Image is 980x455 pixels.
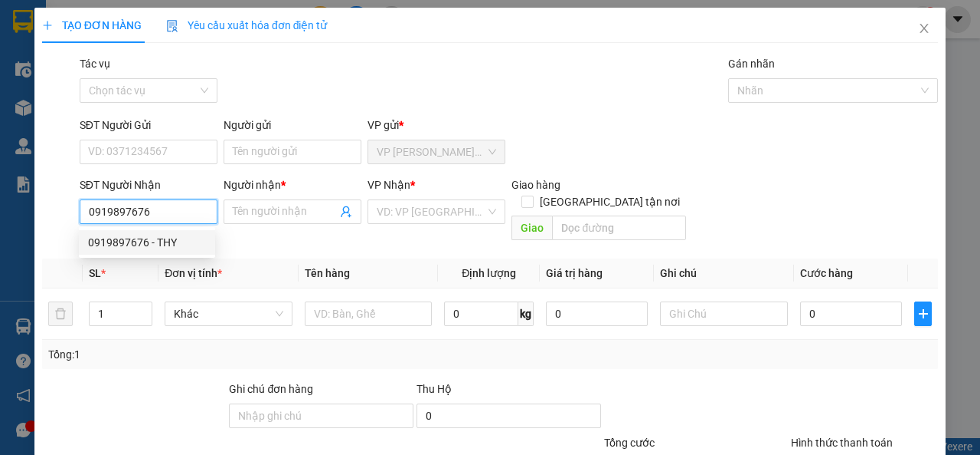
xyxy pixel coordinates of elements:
[229,404,413,428] input: Ghi chú đơn hàng
[903,8,946,51] button: Close
[166,20,178,32] img: icon
[305,302,433,326] input: VD: Bàn, Ghế
[377,140,496,163] span: VP Trần Phú (Hàng)
[229,383,313,395] label: Ghi chú đơn hàng
[80,176,217,193] div: SĐT Người Nhận
[367,117,505,134] div: VP gửi
[367,179,410,191] span: VP Nhận
[166,19,328,31] span: Yêu cầu xuất hóa đơn điện tử
[511,179,560,191] span: Giao hàng
[546,302,648,326] input: 0
[546,267,603,279] span: Giá trị hàng
[224,176,361,193] div: Người nhận
[89,267,101,279] span: SL
[305,267,350,279] span: Tên hàng
[48,346,380,363] div: Tổng: 1
[462,267,516,279] span: Định lượng
[915,308,931,320] span: plus
[660,302,788,326] input: Ghi Chú
[48,302,73,326] button: delete
[174,302,283,325] span: Khác
[416,383,452,395] span: Thu Hộ
[534,193,686,210] span: [GEOGRAPHIC_DATA] tận nơi
[88,234,206,251] div: 0919897676 - THY
[604,437,655,449] span: Tổng cước
[914,302,932,326] button: plus
[791,437,893,449] label: Hình thức thanh toán
[80,58,110,70] label: Tác vụ
[165,267,222,279] span: Đơn vị tính
[224,117,361,134] div: Người gửi
[800,267,853,279] span: Cước hàng
[80,117,217,134] div: SĐT Người Gửi
[79,230,215,255] div: 0919897676 - THY
[518,302,534,326] span: kg
[654,259,794,288] th: Ghi chú
[42,19,142,31] span: TẠO ĐƠN HÀNG
[42,20,53,31] span: plus
[552,216,685,240] input: Dọc đường
[511,216,552,240] span: Giao
[918,22,930,35] span: close
[728,58,775,70] label: Gán nhãn
[340,206,352,218] span: user-add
